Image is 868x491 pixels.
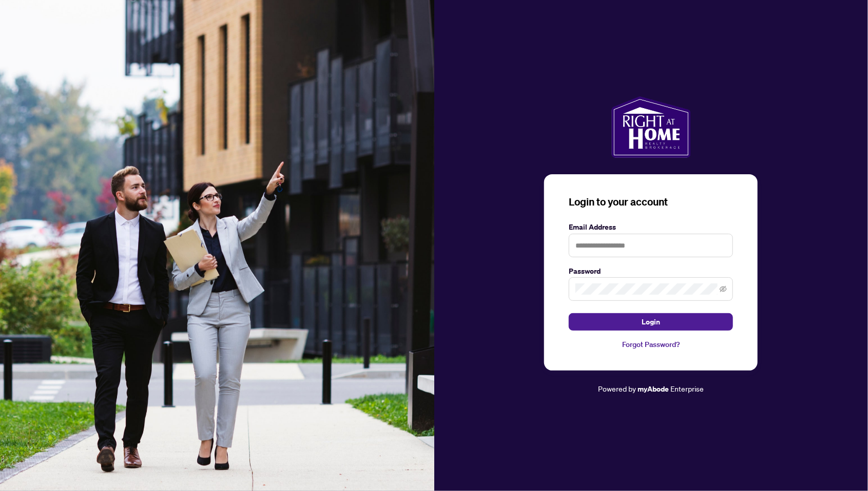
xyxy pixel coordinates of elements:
span: Enterprise [670,384,704,393]
a: Forgot Password? [569,339,733,350]
img: ma-logo [611,96,691,158]
button: Login [569,313,733,331]
span: Login [642,314,660,330]
a: myAbode [638,383,669,395]
label: Password [569,265,733,277]
h3: Login to your account [569,195,733,209]
span: Powered by [598,384,636,393]
label: Email Address [569,221,733,233]
span: eye-invisible [720,285,727,293]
